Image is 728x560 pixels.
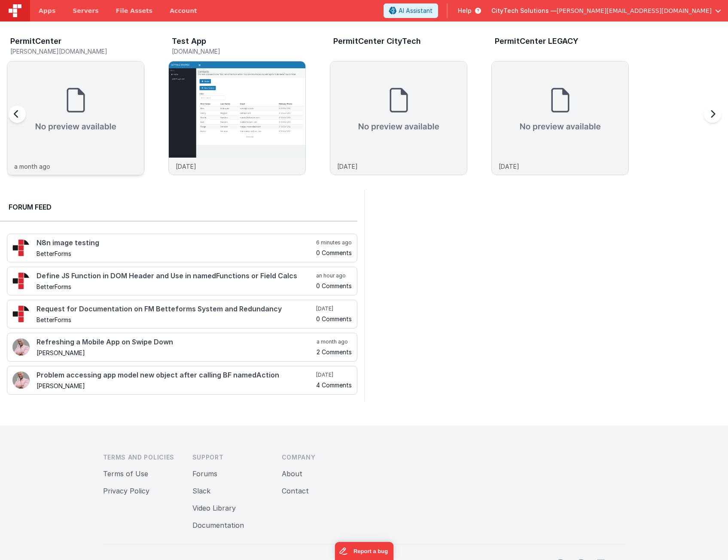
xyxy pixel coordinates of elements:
[37,305,314,313] h4: Request for Documentation on FM Betteforms System and Redundancy
[316,239,352,246] h5: 6 minutes ago
[172,37,206,46] h3: Test App
[37,283,314,290] h5: BetterForms
[7,300,357,329] a: Request for Documentation on FM Betteforms System and Redundancy BetterForms [DATE] 0 Comments
[491,6,557,15] span: CityTech Solutions —
[12,305,30,323] img: 295_2.png
[495,37,579,46] h3: PermitCenter LEGACY
[316,371,352,378] h5: [DATE]
[116,6,153,15] span: File Assets
[37,239,314,247] h4: N8n image testing
[7,366,357,395] a: Problem accessing app model new object after calling BF namedAction [PERSON_NAME] [DATE] 4 Comments
[37,250,314,257] h5: BetterForms
[37,383,314,389] h5: [PERSON_NAME]
[192,486,210,496] button: Slack
[557,6,712,15] span: [PERSON_NAME][EMAIL_ADDRESS][DOMAIN_NAME]
[317,338,352,345] h5: a month ago
[192,487,210,495] a: Slack
[282,469,302,478] a: About
[337,162,358,171] p: [DATE]
[39,6,55,15] span: Apps
[9,202,349,212] h2: Forum Feed
[491,6,721,15] button: CityTech Solutions — [PERSON_NAME][EMAIL_ADDRESS][DOMAIN_NAME]
[333,37,421,46] h3: PermitCenter CityTech
[335,542,393,560] iframe: Marker.io feedback button
[73,6,98,15] span: Servers
[37,317,314,323] h5: BetterForms
[316,382,352,388] h5: 4 Comments
[192,453,268,462] h3: Support
[399,6,433,15] span: AI Assistant
[37,338,315,346] h4: Refreshing a Mobile App on Swipe Down
[192,503,236,513] button: Video Library
[176,162,196,171] p: [DATE]
[316,250,352,256] h5: 0 Comments
[384,3,438,18] button: AI Assistant
[7,333,357,362] a: Refreshing a Mobile App on Swipe Down [PERSON_NAME] a month ago 2 Comments
[7,267,357,295] a: Define JS Function in DOM Header and Use in namedFunctions or Field Calcs BetterForms an hour ago...
[316,316,352,322] h5: 0 Comments
[316,283,352,289] h5: 0 Comments
[7,234,357,262] a: N8n image testing BetterForms 6 minutes ago 0 Comments
[282,486,309,496] button: Contact
[499,162,519,171] p: [DATE]
[282,453,357,462] h3: Company
[172,48,306,55] h5: [DOMAIN_NAME]
[37,371,314,379] h4: Problem accessing app model new object after calling BF namedAction
[282,469,302,479] button: About
[317,349,352,355] h5: 2 Comments
[12,272,30,289] img: 295_2.png
[37,272,314,280] h4: Define JS Function in DOM Header and Use in namedFunctions or Field Calcs
[192,520,244,530] button: Documentation
[103,469,148,478] a: Terms of Use
[103,453,179,462] h3: Terms and Policies
[12,371,30,389] img: 411_2.png
[12,239,30,256] img: 295_2.png
[12,338,30,356] img: 411_2.png
[316,305,352,312] h5: [DATE]
[458,6,472,15] span: Help
[103,487,149,495] a: Privacy Policy
[37,350,315,356] h5: [PERSON_NAME]
[316,272,352,279] h5: an hour ago
[10,48,144,55] h5: [PERSON_NAME][DOMAIN_NAME]
[192,469,217,479] button: Forums
[10,37,61,46] h3: PermitCenter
